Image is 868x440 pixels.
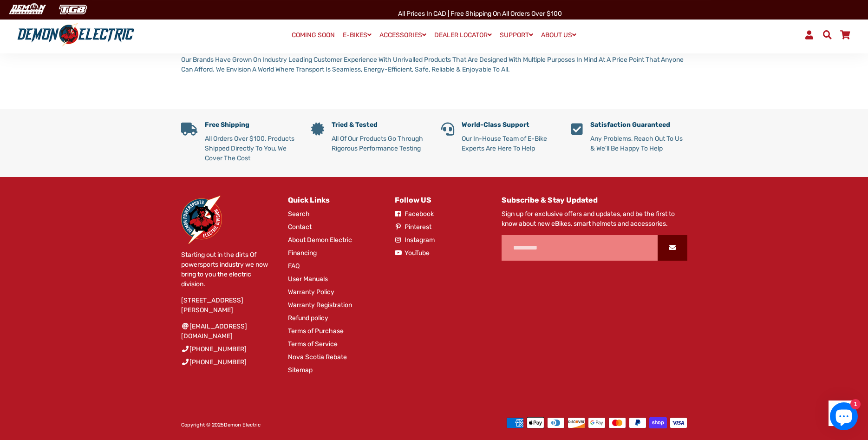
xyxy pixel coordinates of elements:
[590,121,687,129] h5: Satisfaction Guaranteed
[288,365,313,375] a: Sitemap
[827,402,861,433] inbox-online-store-chat: Shopify online store chat
[5,2,49,17] img: Demon Electric
[288,339,338,349] a: Terms of Service
[181,344,247,354] a: [PHONE_NUMBER]
[395,209,434,219] a: Facebook
[288,29,338,42] a: COMING SOON
[288,222,312,232] a: Contact
[288,326,344,336] a: Terms of Purchase
[332,121,427,129] h5: Tried & Tested
[205,134,297,163] p: All Orders Over $100, Products Shipped Directly To You, We Cover The Cost
[339,28,375,42] a: E-BIKES
[181,357,247,367] a: [PHONE_NUMBER]
[288,274,328,284] a: User Manuals
[288,313,328,323] a: Refund policy
[54,2,92,17] img: TGB Canada
[181,296,274,315] p: [STREET_ADDRESS][PERSON_NAME]
[462,134,557,153] p: Our In-House Team of E-Bike Experts Are Here To Help
[288,300,352,310] a: Warranty Registration
[590,134,687,153] p: Any Problems, Reach Out To Us & We'll Be Happy To Help
[395,196,488,204] h4: Follow US
[181,322,274,341] a: [EMAIL_ADDRESS][DOMAIN_NAME]
[398,10,562,18] span: All Prices in CAD | Free shipping on all orders over $100
[288,352,347,362] a: Nova Scotia Rebate
[538,28,580,42] a: ABOUT US
[395,248,430,258] a: YouTube
[181,250,274,289] p: Starting out in the dirts Of powersports industry we now bring to you the electric division.
[288,196,381,204] h4: Quick Links
[462,121,557,129] h5: World-Class Support
[288,261,300,271] a: FAQ
[502,196,687,204] h4: Subscribe & Stay Updated
[332,134,427,153] p: All Of Our Products Go Through Rigorous Performance Testing
[431,28,495,42] a: DEALER LOCATOR
[205,121,297,129] h5: Free Shipping
[181,196,222,244] img: Demon Electric
[181,422,261,428] span: Copyright © 2025
[395,235,435,245] a: Instagram
[496,28,536,42] a: SUPPORT
[14,23,137,47] img: Demon Electric logo
[395,222,431,232] a: Pinterest
[288,209,310,219] a: Search
[502,209,687,229] p: Sign up for exclusive offers and updates, and be the first to know about new eBikes, smart helmet...
[288,235,352,245] a: About Demon Electric
[224,422,261,428] a: Demon Electric
[288,287,334,297] a: Warranty Policy
[288,248,317,258] a: Financing
[376,28,430,42] a: ACCESSORIES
